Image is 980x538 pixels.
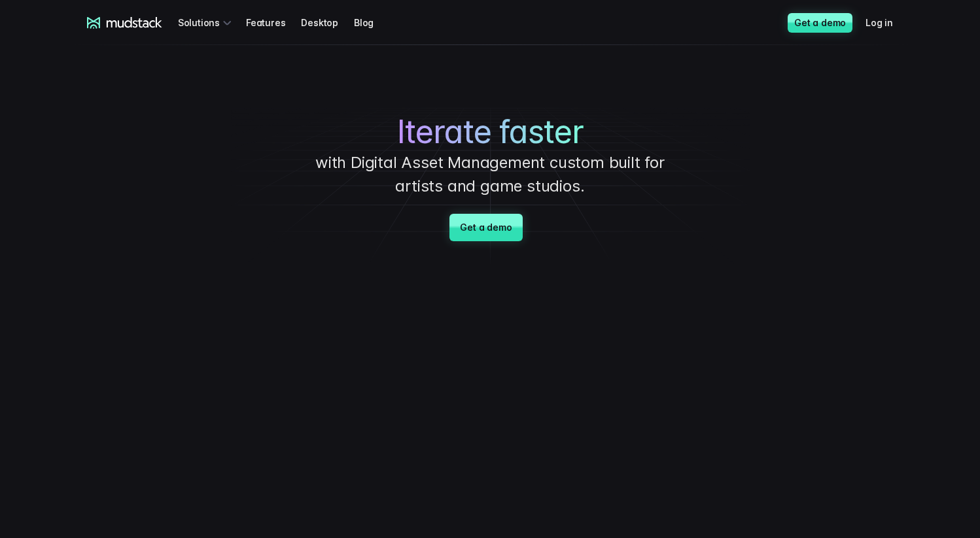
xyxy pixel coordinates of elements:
[87,17,162,29] a: mudstack logo
[397,113,584,151] span: Iterate faster
[301,10,354,35] a: Desktop
[449,214,522,241] a: Get a demo
[866,10,909,35] a: Log in
[788,13,852,33] a: Get a demo
[246,10,301,35] a: Features
[178,10,236,35] div: Solutions
[294,151,686,198] p: with Digital Asset Management custom built for artists and game studios.
[354,10,389,35] a: Blog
